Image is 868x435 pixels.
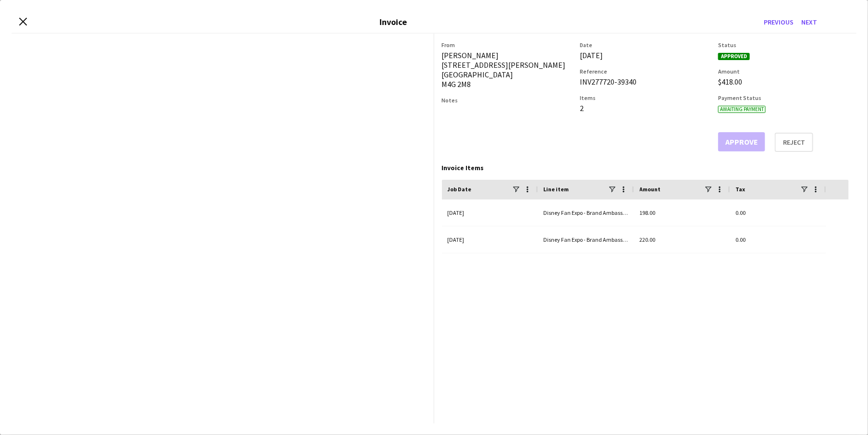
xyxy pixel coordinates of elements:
button: Previous [760,14,797,30]
span: Amount [640,186,661,193]
div: 220.00 [634,226,730,253]
div: $418.00 [718,77,849,87]
span: Tax [736,186,746,193]
h3: Items [580,94,710,101]
h3: Status [718,41,849,49]
div: INV277720-39340 [580,77,710,87]
button: Next [797,14,821,30]
div: Disney Fan Expo - Brand Ambassador (salary) [538,226,634,253]
div: 198.00 [634,199,730,226]
div: 0.00 [730,199,826,226]
h3: Notes [442,97,573,104]
div: 0.00 [730,226,826,253]
span: Approved [718,53,750,60]
div: [DATE] [442,226,538,253]
div: [PERSON_NAME] [STREET_ADDRESS][PERSON_NAME] [GEOGRAPHIC_DATA] M4G 2M8 [442,50,573,89]
div: [DATE] [442,199,538,226]
div: Disney Fan Expo - Brand Ambassador (salary) [538,199,634,226]
h3: Payment Status [718,94,849,101]
h3: Reference [580,68,710,75]
div: Invoice Items [442,163,849,172]
h3: From [442,41,573,49]
span: Awaiting payment [718,106,766,113]
h3: Amount [718,68,849,75]
div: [DATE] [580,50,710,60]
h3: Invoice [380,16,407,27]
h3: Date [580,41,710,49]
span: Line item [544,186,569,193]
div: 2 [580,103,710,113]
span: Job Date [448,186,472,193]
button: Reject [775,133,813,152]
